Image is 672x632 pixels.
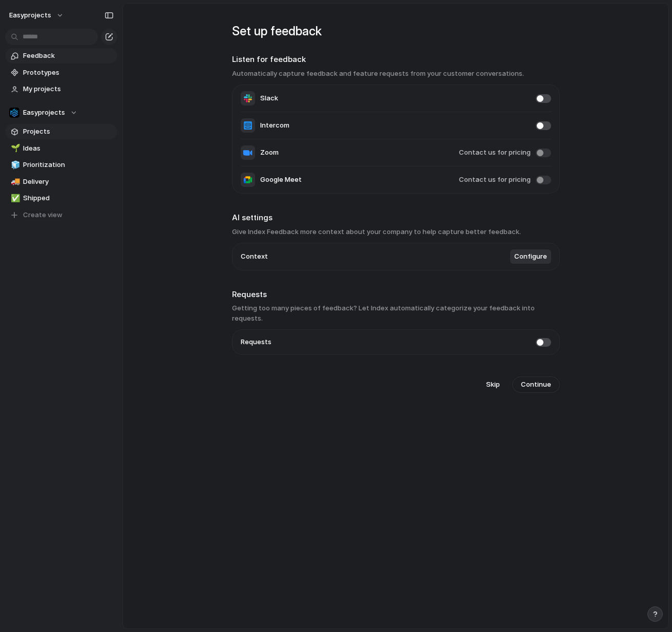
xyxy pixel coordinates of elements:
[11,176,18,187] div: 🚚
[23,160,114,170] span: Prioritization
[23,127,114,137] span: Projects
[232,289,560,301] h2: Requests
[510,249,551,264] button: Configure
[232,54,560,66] h2: Listen for feedback
[23,84,114,94] span: My projects
[9,193,19,203] button: ✅
[260,175,302,185] span: Google Meet
[512,376,560,393] button: Continue
[459,148,531,158] span: Contact us for pricing
[459,175,531,185] span: Contact us for pricing
[260,93,278,103] span: Slack
[478,376,508,393] button: Skip
[5,65,117,80] a: Prototypes
[241,337,271,347] span: Requests
[23,51,114,61] span: Feedback
[23,210,62,220] span: Create view
[232,22,560,40] h1: Set up feedback
[232,303,560,323] h3: Getting too many pieces of feedback? Let Index automatically categorize your feedback into requests.
[260,120,289,131] span: Intercom
[9,143,19,154] button: 🌱
[23,68,114,78] span: Prototypes
[5,81,117,97] a: My projects
[5,207,117,223] button: Create view
[9,10,51,20] span: easyprojects
[23,108,65,118] span: Easyprojects
[23,177,114,187] span: Delivery
[23,193,114,203] span: Shipped
[5,141,117,156] a: 🌱Ideas
[514,251,547,262] span: Configure
[232,212,560,224] h2: AI settings
[9,160,19,170] button: 🧊
[11,159,18,171] div: 🧊
[5,124,117,139] a: Projects
[232,69,560,79] h3: Automatically capture feedback and feature requests from your customer conversations.
[260,148,279,158] span: Zoom
[241,251,268,262] span: Context
[5,105,117,120] button: Easyprojects
[9,177,19,187] button: 🚚
[11,193,18,204] div: ✅
[232,227,560,237] h3: Give Index Feedback more context about your company to help capture better feedback.
[11,142,18,154] div: 🌱
[5,7,69,24] button: easyprojects
[521,380,551,390] span: Continue
[5,191,117,206] a: ✅Shipped
[5,174,117,189] a: 🚚Delivery
[5,48,117,64] a: Feedback
[23,143,114,154] span: Ideas
[5,157,117,173] a: 🧊Prioritization
[486,380,500,390] span: Skip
